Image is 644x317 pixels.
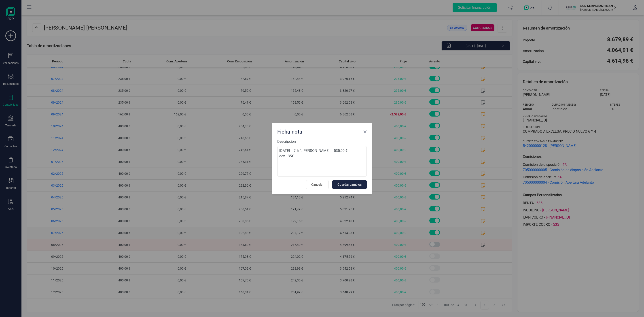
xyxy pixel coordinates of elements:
[337,182,362,187] span: Guardar cambios
[306,180,329,189] button: Cancelar
[275,126,361,135] div: Ficha nota
[361,128,369,135] button: Close
[311,182,324,187] span: Cancelar
[277,146,367,177] textarea: [DATE] 7 trf. [PERSON_NAME] 535,00 € dev 135€
[277,139,367,144] label: Descripción
[332,180,367,189] button: Guardar cambios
